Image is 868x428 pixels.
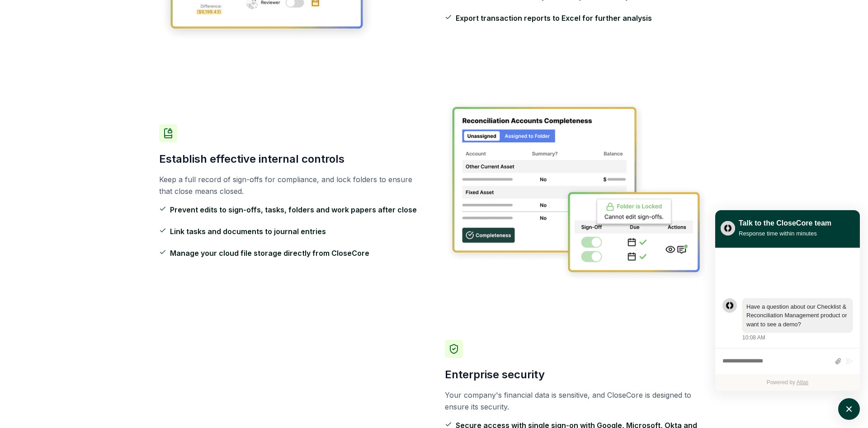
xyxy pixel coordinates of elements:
h3: Enterprise security [445,367,709,382]
p: Your company's financial data is sensitive, and CloseCore is designed to ensure its security. [445,389,709,413]
div: atlas-message-text [746,302,849,329]
img: yblje5SQxOoZuw2TcITt_icon.png [721,221,735,235]
div: Response time within minutes [739,229,831,238]
img: Establish effective internal controls [445,100,709,282]
div: 10:08 AM [742,334,765,342]
div: atlas-ticket [715,248,860,391]
span: Prevent edits to sign-offs, tasks, folders and work papers after close [170,204,417,215]
div: Friday, August 29, 10:08 AM [742,298,853,342]
span: Export transaction reports to Excel for further analysis [456,13,652,24]
p: Keep a full record of sign-offs for compliance, and lock folders to ensure that close means closed. [159,174,423,197]
div: atlas-message-author-avatar [722,298,737,313]
button: atlas-launcher [838,398,860,420]
button: Attach files by clicking or dropping files here [835,357,841,365]
span: Link tasks and documents to journal entries [170,226,326,237]
span: Manage your cloud file storage directly from CloseCore [170,248,369,259]
div: atlas-window [715,210,860,391]
div: atlas-message-bubble [742,298,853,333]
div: Talk to the CloseCore team [739,218,831,229]
div: atlas-composer [722,353,853,370]
div: atlas-message [722,298,853,342]
div: Powered by [715,374,860,391]
h3: Establish effective internal controls [159,152,423,166]
a: Atlas [797,379,809,386]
